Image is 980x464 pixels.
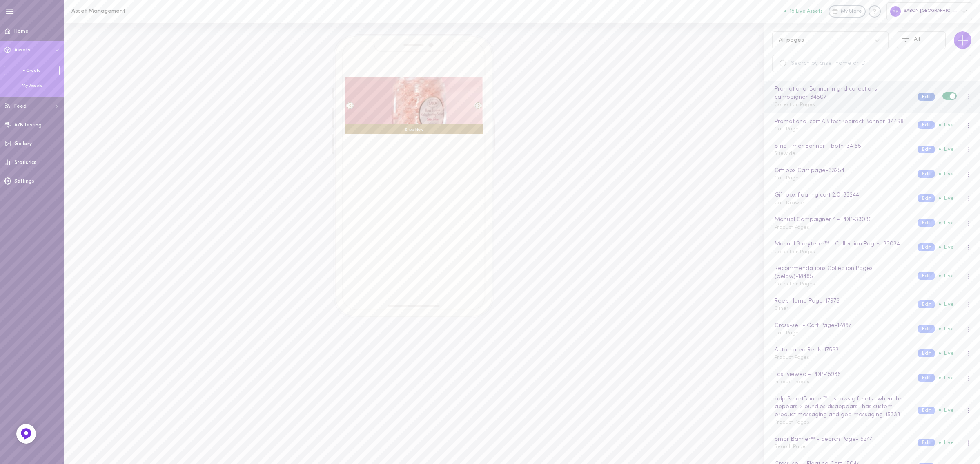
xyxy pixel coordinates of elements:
span: Product Pages [774,225,809,230]
div: Shop Now [483,124,620,135]
img: Feedback Button [20,428,32,440]
span: Cart Page [774,176,799,181]
span: Live [939,375,954,380]
div: My Assets [4,83,60,89]
span: Product Pages [774,420,809,425]
span: Live [939,302,954,307]
div: Strip Timer Banner - both - 34155 [773,142,910,151]
div: Left arrow [347,102,353,109]
div: Shop Now [345,124,483,135]
a: + Create [4,66,60,75]
span: Product Pages [774,355,809,360]
div: Automated Reels - 17563 [773,346,910,355]
div: Promotional cart AB test redirect Banner - 34468 [773,117,910,126]
span: Cart Drawer [774,201,804,205]
div: Recommendations Collection Pages (below) - 18485 [773,264,910,281]
button: 18 Live Assets [784,9,823,14]
button: Edit [918,121,935,129]
div: Last viewed - PDP - 15936 [773,370,910,379]
h1: Asset Management [71,8,206,14]
div: Knowledge center [869,5,881,18]
span: Live [939,220,954,225]
button: Edit [918,407,935,414]
span: Statistics [14,160,36,165]
button: Edit [918,349,935,357]
span: Live [939,408,954,413]
span: Product Pages [774,380,809,384]
button: Edit [918,146,935,153]
span: Live [939,147,954,152]
span: Gallery [14,141,32,146]
span: Live [939,326,954,331]
span: Collection Pages [774,102,815,107]
button: Edit [918,374,935,382]
span: Cart Page [774,331,799,336]
button: All [897,31,946,49]
span: Live [939,351,954,356]
button: Edit [918,194,935,202]
button: Edit [918,243,935,251]
span: Assets [14,48,30,53]
div: Gift box floating cart 2.0 - 33244 [773,191,910,200]
button: Edit [918,219,935,227]
span: Search Page [774,444,806,449]
button: Edit [918,93,935,101]
div: All pages [779,38,804,43]
div: Cross-sell - Cart Page - 17887 [773,321,910,330]
div: SmartBanner™ - Search Page - 15244 [773,435,910,444]
span: Home [14,29,29,34]
span: Live [939,122,954,128]
div: Manual Storyteller™ - Collection Pages - 33034 [773,240,910,249]
div: Manual Campaigner™ - PDP - 33036 [773,215,910,224]
span: Live [939,171,954,177]
a: My Store [829,5,866,18]
span: Collection Pages [774,250,815,254]
div: Promotional Banner in grid collections campaigner - 34507 [773,85,910,102]
span: Live [939,196,954,201]
span: Collection Pages [774,282,815,287]
span: Live [939,245,954,250]
span: Live [939,273,954,278]
span: Feed [14,104,27,109]
input: Search by asset name or ID [772,55,971,72]
div: pdp SmartBanner™ - shows gift sets | when this appears > bundles disappears | has custom product ... [773,395,910,420]
span: Live [939,440,954,445]
span: A/B testing [14,123,42,128]
span: Other [774,306,788,311]
button: Edit [918,300,935,308]
span: Sitewide [774,151,795,156]
div: Gift box Cart page - 33254 [773,166,910,175]
button: Edit [918,325,935,333]
span: Settings [14,179,34,184]
div: Right arrow [475,102,481,109]
div: SABON [GEOGRAPHIC_DATA] [886,2,972,20]
div: Reels Home Page - 17978 [773,297,910,306]
span: Cart Page [774,127,799,132]
button: Edit [918,439,935,446]
a: 18 Live Assets [784,9,829,14]
button: Edit [918,170,935,178]
span: My Store [841,8,862,15]
button: Edit [918,272,935,280]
